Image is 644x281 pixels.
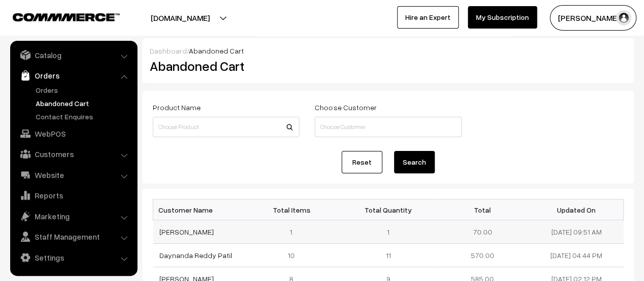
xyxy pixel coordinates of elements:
a: COMMMERCE [13,10,102,22]
a: [PERSON_NAME] [159,227,214,236]
label: Product Name [153,102,201,113]
a: My Subscription [468,6,537,29]
th: Total Quantity [341,199,435,220]
td: 10 [247,244,341,267]
a: WebPOS [13,124,134,143]
a: Hire an Expert [397,6,459,29]
td: 1 [247,220,341,244]
a: Dashboard [150,46,187,55]
a: Staff Management [13,227,134,246]
a: Orders [13,66,134,85]
a: Reset [342,151,382,173]
td: 570.00 [435,244,529,267]
a: Reports [13,186,134,205]
button: Search [394,151,435,173]
a: Settings [13,248,134,267]
a: Daynanda Reddy Patil [159,251,232,260]
span: Abandoned Cart [189,46,244,55]
h2: Abandoned Cart [150,58,298,74]
img: COMMMERCE [13,13,120,21]
input: Choose Customer [315,117,461,137]
th: Total Items [247,199,341,220]
input: Choose Product [153,117,299,137]
a: Catalog [13,46,134,64]
a: Website [13,166,134,184]
button: [DOMAIN_NAME] [115,5,245,31]
a: Customers [13,145,134,163]
td: 70.00 [435,220,529,244]
a: Marketing [13,207,134,225]
th: Customer Name [153,199,247,220]
a: Contact Enquires [33,111,134,122]
td: 1 [341,220,435,244]
a: Abandoned Cart [33,98,134,109]
a: Orders [33,85,134,95]
td: 11 [341,244,435,267]
img: user [616,10,631,25]
td: [DATE] 09:51 AM [529,220,624,244]
div: / [150,45,627,56]
th: Total [435,199,529,220]
button: [PERSON_NAME] [550,5,636,31]
th: Updated On [529,199,624,220]
label: Choose Customer [315,102,376,113]
td: [DATE] 04:44 PM [529,244,624,267]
